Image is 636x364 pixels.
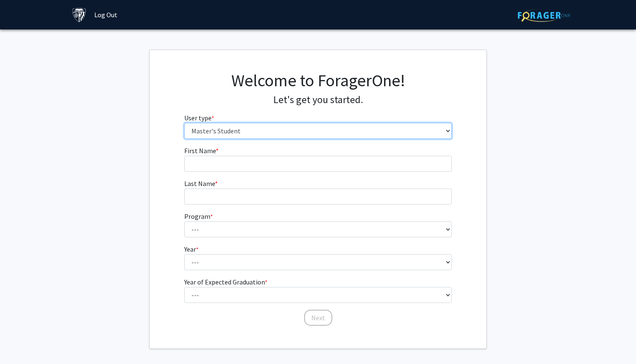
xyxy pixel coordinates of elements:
span: First Name [184,146,216,155]
h1: Welcome to ForagerOne! [184,70,452,90]
img: Johns Hopkins University Logo [72,8,87,22]
button: Next [304,310,332,326]
label: Year of Expected Graduation [184,277,268,287]
iframe: Chat [6,326,36,358]
img: ForagerOne Logo [518,9,570,22]
label: Program [184,211,213,221]
label: Year [184,244,199,254]
label: User type [184,113,214,123]
h4: Let's get you started. [184,94,452,106]
span: Last Name [184,179,215,188]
